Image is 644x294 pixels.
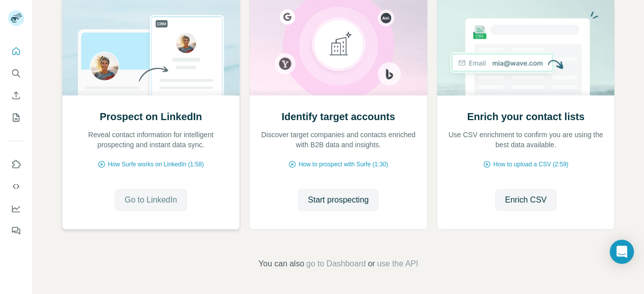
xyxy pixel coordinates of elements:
h2: Prospect on LinkedIn [100,110,202,124]
span: How to prospect with Surfe (1:30) [298,160,388,169]
button: Go to LinkedIn [115,189,187,211]
span: Go to LinkedIn [125,194,177,206]
div: Open Intercom Messenger [610,240,634,264]
span: Enrich CSV [505,194,547,206]
h2: Identify target accounts [282,110,395,124]
button: Enrich CSV [495,189,557,211]
button: My lists [8,109,24,127]
span: How Surfe works on LinkedIn (1:58) [108,160,204,169]
h2: Enrich your contact lists [467,110,584,124]
button: use the API [377,258,418,270]
span: How to upload a CSV (2:59) [493,160,568,169]
button: Search [8,64,24,82]
button: Dashboard [8,200,24,218]
span: You can also [259,258,304,270]
button: go to Dashboard [306,258,366,270]
button: Use Surfe on LinkedIn [8,155,24,173]
button: Start prospecting [298,189,379,211]
span: or [368,258,375,270]
p: Discover target companies and contacts enriched with B2B data and insights. [260,130,417,150]
button: Feedback [8,222,24,240]
button: Quick start [8,42,24,60]
button: Use Surfe API [8,177,24,195]
button: Enrich CSV [8,86,24,105]
p: Use CSV enrichment to confirm you are using the best data available. [447,130,605,150]
span: Start prospecting [308,194,369,206]
p: Reveal contact information for intelligent prospecting and instant data sync. [72,130,230,150]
